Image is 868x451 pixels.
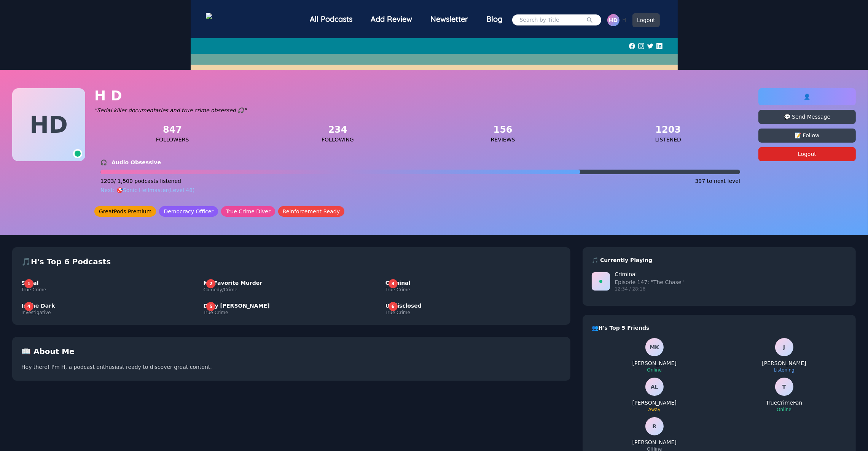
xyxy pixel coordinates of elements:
h1: H D [94,88,746,103]
button: 📝 Follow [758,129,856,143]
a: HDH [607,14,627,26]
h3: Undisclosed [385,302,561,310]
span: T [782,383,786,391]
div: Followers [94,136,250,143]
span: 1203 / 1,500 podcasts listened [100,177,181,185]
h3: Dirty [PERSON_NAME] [203,302,379,310]
p: Hey there! I'm H, a podcast enthusiast ready to discover great content. [21,363,561,372]
div: 2 [206,279,215,288]
div: Following [260,136,416,143]
h4: [PERSON_NAME] [592,438,717,446]
h2: 🎵 H 's Top 6 Podcasts [21,256,561,267]
span: Democracy Officer [159,206,218,217]
span: GreatPods Premium [94,206,156,217]
span: True Crime Diver [221,206,275,217]
h3: 👥 H 's Top 5 Friends [592,324,847,332]
h3: Serial [21,279,197,287]
h4: [PERSON_NAME] [592,399,717,407]
div: Newsletter [422,9,478,29]
span: J [783,343,785,351]
p: "Serial killer documentaries and true crime obsessed 🎧" [94,106,746,114]
p: Online [592,367,717,373]
span: H D [30,113,68,136]
span: MK [650,343,659,351]
p: 12:34 / 28:16 [615,286,684,292]
h4: TrueCrimeFan [721,399,847,407]
h3: Criminal [385,279,561,287]
div: 6 [389,302,398,311]
button: Logout [632,13,660,27]
span: R [652,422,656,430]
a: Newsletter [422,9,478,31]
div: 847 [94,124,250,136]
div: 156 [425,124,581,136]
p: True Crime [203,310,379,316]
h4: Criminal [615,270,684,278]
p: Investigative [21,310,197,316]
span: H [623,16,627,24]
p: True Crime [385,287,561,293]
p: Online [721,407,847,413]
span: Reinforcement Ready [278,206,344,217]
img: GreatPods [206,13,239,21]
p: True Crime [21,287,197,293]
span: AL [651,383,658,391]
h4: [PERSON_NAME] [592,359,717,367]
div: Listened [590,136,746,143]
div: 3 [389,279,398,288]
a: All Podcasts [301,9,362,31]
div: 1 [24,279,33,288]
span: 397 to next level [695,177,740,185]
h3: In the Dark [21,302,197,310]
input: Search by Title [520,16,586,24]
h3: My Favorite Murder [203,279,379,287]
a: Add Review [362,9,422,29]
button: Logout [758,147,856,161]
button: 💬 Send Message [758,110,856,124]
div: 5 [206,302,215,311]
h2: 📖 About Me [21,346,561,357]
div: Next: 🎯 Sonic Hellmaster (Level 48) [100,186,740,194]
a: Blog [478,9,512,29]
p: Episode 147: "The Chase" [615,278,684,286]
span: 🎧 [100,159,107,167]
h3: 🎵 Currently Playing [592,256,847,264]
p: Listening [721,367,847,373]
p: True Crime [385,310,561,316]
p: Comedy/Crime [203,287,379,293]
div: 1203 [590,124,746,136]
div: Reviews [425,136,581,143]
span: Audio Obsessive [111,159,161,167]
div: 4 [24,302,33,311]
h4: [PERSON_NAME] [721,359,847,367]
span: 👤 [804,94,811,100]
div: 234 [260,124,416,136]
p: Away [592,407,717,413]
span: H D [609,16,618,24]
div: All Podcasts [301,9,362,29]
